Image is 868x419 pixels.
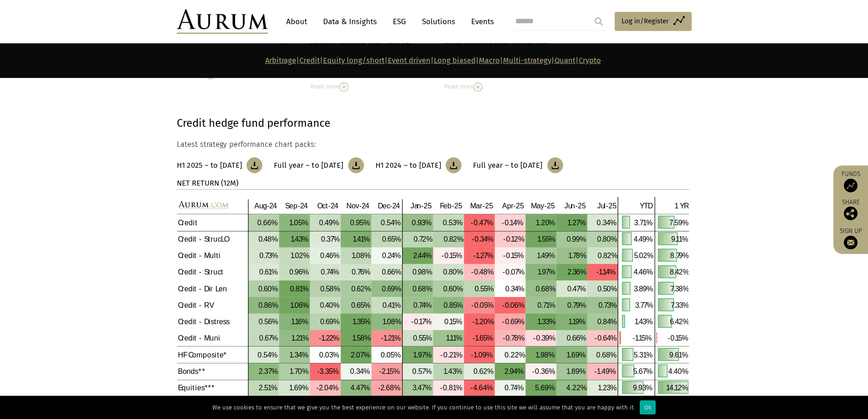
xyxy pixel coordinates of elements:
[265,56,601,65] strong: | | | | | | | |
[473,161,542,170] h3: Full year – to [DATE]
[838,227,863,249] a: Sign up
[339,83,349,92] img: Read More
[479,56,500,65] a: Macro
[388,56,431,65] a: Event driven
[417,13,460,30] a: Solutions
[177,9,268,34] img: Aurum
[177,157,263,173] a: H1 2025 – to [DATE]
[177,139,689,150] p: Latest strategy performance chart packs:
[318,13,381,30] a: Data & Insights
[555,56,575,65] a: Quant
[310,82,421,92] div: Read more
[844,179,858,192] img: Access Funds
[844,207,858,220] img: Share this post
[579,56,601,65] a: Crypto
[434,56,476,65] a: Long biased
[177,179,238,187] strong: NET RETURN (12M)
[615,12,692,31] a: Log in/Register
[247,157,262,173] img: Download Article
[323,56,385,65] a: Equity long/short
[838,170,863,192] a: Funds
[177,161,242,170] h3: H1 2025 – to [DATE]
[282,13,312,30] a: About
[177,117,330,129] strong: Credit hedge fund performance
[274,157,364,173] a: Full year – to [DATE]
[590,12,608,31] input: Submit
[473,83,483,92] img: Read More
[838,199,863,220] div: Share
[274,161,343,170] h3: Full year – to [DATE]
[473,157,563,173] a: Full year – to [DATE]
[503,56,551,65] a: Multi-strategy
[467,13,494,30] a: Events
[444,82,555,92] div: Read more
[299,56,320,65] a: Credit
[348,157,364,173] img: Download Article
[388,13,411,30] a: ESG
[375,157,462,173] a: H1 2024 – to [DATE]
[844,236,858,249] img: Sign up to our newsletter
[265,56,296,65] a: Arbitrage
[621,16,669,26] span: Log in/Register
[375,161,442,170] h3: H1 2024 – to [DATE]
[446,157,462,173] img: Download Article
[640,400,656,414] div: Ok
[547,157,563,173] img: Download Article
